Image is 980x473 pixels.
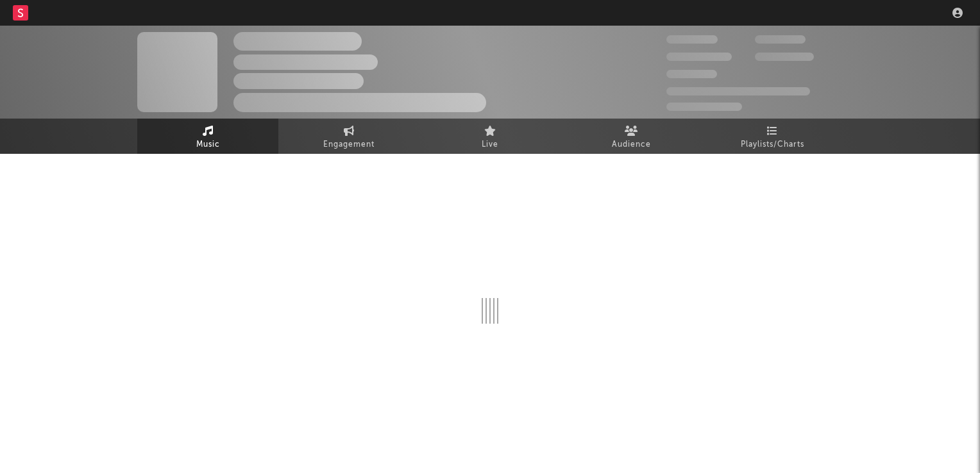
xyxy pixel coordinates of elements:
span: 300,000 [666,35,718,44]
span: 100,000 [666,70,717,78]
span: 50,000,000 Monthly Listeners [666,87,810,95]
a: Engagement [278,119,419,154]
span: Audience [612,137,651,153]
span: 100,000 [755,35,806,44]
a: Playlists/Charts [702,119,843,154]
span: Playlists/Charts [741,137,804,153]
span: Live [482,137,498,153]
a: Live [419,119,561,154]
span: Music [196,137,220,153]
a: Audience [561,119,702,154]
span: 50,000,000 [666,53,732,61]
span: 1,000,000 [755,53,814,61]
span: Engagement [323,137,375,153]
span: Jump Score: 85.0 [666,103,742,111]
a: Music [137,119,278,154]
